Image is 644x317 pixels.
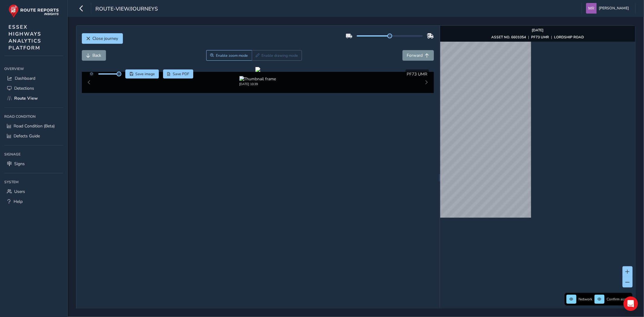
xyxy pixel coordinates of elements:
span: Road Condition (Beta) [14,123,55,129]
a: Help [4,197,63,207]
div: | | [492,35,584,40]
span: Route View [14,95,38,101]
img: diamond-layout [586,3,597,14]
div: [DATE] 10:39 [239,82,276,86]
span: Dashboard [15,75,35,81]
span: [PERSON_NAME] [599,3,629,14]
img: rr logo [8,4,59,18]
div: Signage [4,150,63,159]
button: Close journey [82,33,123,44]
button: Save [125,69,159,78]
a: Route View [4,93,63,103]
span: Close journey [93,36,118,41]
canvas: Map [440,42,531,218]
div: Open Intercom Messenger [623,296,638,311]
img: Thumbnail frame [239,76,276,82]
span: Detections [14,85,34,91]
a: Users [4,187,63,197]
a: Dashboard [4,73,63,83]
span: Confirm assets [607,297,631,302]
a: Detections [4,83,63,93]
button: PDF [163,69,194,78]
span: PF73 UMR [407,71,428,77]
div: Road Condition [4,112,63,121]
div: System [4,178,63,187]
span: Help [14,199,23,204]
span: Save image [135,72,155,76]
strong: PF73 UMR [531,35,549,40]
button: Forward [402,50,434,61]
strong: ASSET NO. 6601054 [492,35,526,40]
span: Defects Guide [14,133,40,139]
span: Enable zoom mode [216,53,248,58]
span: Forward [407,53,423,58]
a: Road Condition (Beta) [4,121,63,131]
span: ESSEX HIGHWAYS ANALYTICS PLATFORM [8,24,41,51]
span: Save PDF [173,72,189,76]
span: Network [578,297,592,302]
span: Back [93,53,101,58]
span: Signs [14,161,25,167]
button: [PERSON_NAME] [586,3,631,14]
span: Users [14,189,25,194]
button: Back [82,50,106,61]
div: Overview [4,64,63,73]
strong: [DATE] [532,28,544,33]
a: Defects Guide [4,131,63,141]
a: Signs [4,159,63,169]
button: Zoom [206,50,252,61]
strong: LORDSHIP ROAD [554,35,584,40]
span: route-view/journeys [95,5,158,14]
